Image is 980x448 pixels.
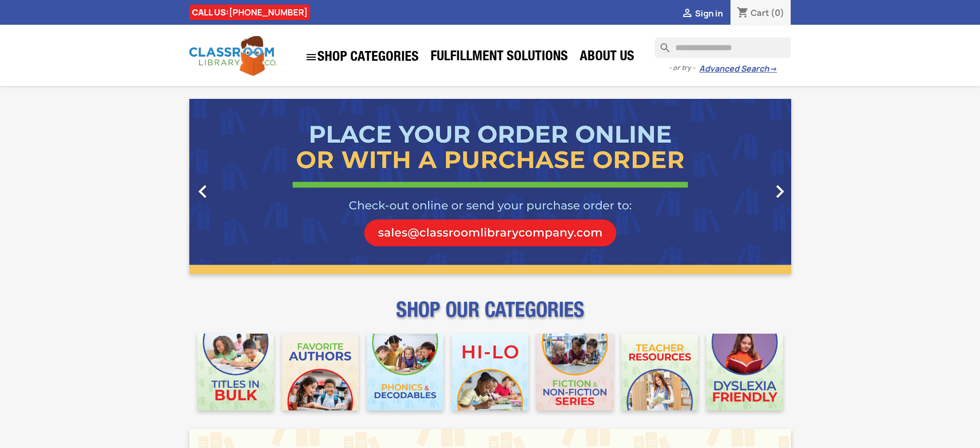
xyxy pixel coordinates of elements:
i:  [190,179,216,204]
img: CLC_Teacher_Resources_Mobile.jpg [621,334,698,410]
i:  [681,8,693,20]
img: CLC_Bulk_Mobile.jpg [198,334,274,410]
span: → [769,64,777,74]
span: (0) [771,7,785,19]
img: Classroom Library Company [189,36,277,76]
img: CLC_Fiction_Nonfiction_Mobile.jpg [537,334,613,410]
a: SHOP CATEGORIES [300,46,424,68]
i:  [305,51,317,63]
div: CALL US: [189,5,310,20]
span: - or try - [669,63,699,73]
span: Sign in [695,8,723,19]
a: About Us [575,47,639,68]
i:  [767,179,793,204]
p: SHOP OUR CATEGORIES [189,307,791,325]
span: Cart [751,7,769,19]
a: [PHONE_NUMBER] [229,7,308,18]
a: Previous [189,99,280,274]
a: Next [701,99,791,274]
input: Search [655,38,791,58]
a: Advanced Search→ [699,64,777,74]
a:  Sign in [681,8,723,19]
i: shopping_cart [737,7,749,20]
ul: Carousel container [189,99,791,274]
a: Fulfillment Solutions [425,47,573,68]
img: CLC_Dyslexia_Mobile.jpg [706,334,783,410]
img: CLC_Phonics_And_Decodables_Mobile.jpg [367,334,443,410]
img: CLC_Favorite_Authors_Mobile.jpg [282,334,359,410]
img: CLC_HiLo_Mobile.jpg [452,334,528,410]
i: search [655,38,667,50]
